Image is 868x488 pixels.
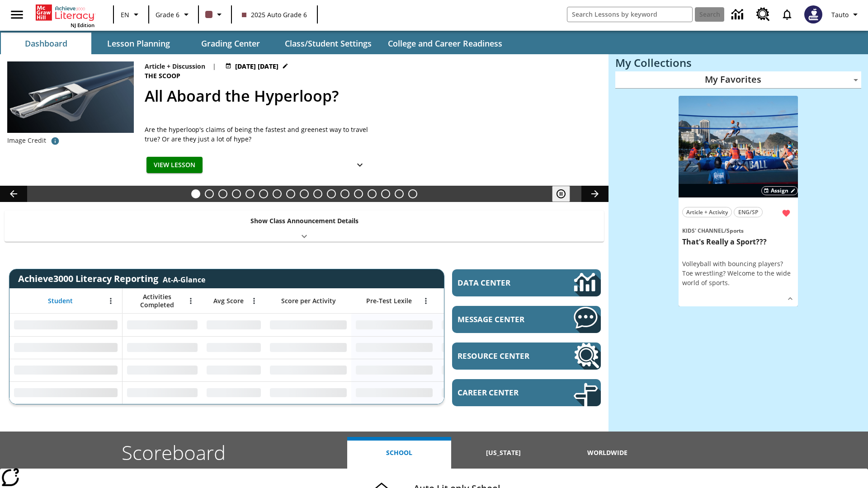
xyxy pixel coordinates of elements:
[381,33,509,54] button: College and Career Readiness
[191,189,200,198] button: Slide 1 All Aboard the Hyperloop?
[163,273,205,285] div: At-A-Glance
[278,33,379,54] button: Class/Student Settings
[145,84,598,108] h2: All Aboard the Hyperloop?
[437,381,523,404] div: No Data,
[804,5,822,23] img: Avatar
[615,56,861,69] h3: My Collections
[202,336,265,359] div: No Data,
[724,227,726,235] span: /
[354,189,363,198] button: Slide 13 Cooking Up Native Traditions
[218,189,227,198] button: Slide 3 Dirty Jobs Kids Had To Do
[146,157,203,174] button: View Lesson
[381,189,390,198] button: Slide 15 Remembering Justice O'Connor
[452,379,601,406] a: Career Center
[185,33,276,54] button: Grading Center
[104,294,118,308] button: Open Menu
[245,189,255,198] button: Slide 5 The Last Homesteaders
[205,189,214,198] button: Slide 2 Do You Want Fries With That?
[18,272,205,285] span: Achieve3000 Literacy Reporting
[828,6,864,23] button: Profile/Settings
[738,207,758,217] span: ENG/SP
[452,269,601,296] a: Data Center
[726,2,751,27] a: Data Center
[156,10,179,19] span: Grade 6
[145,61,205,71] p: Article + Discussion
[273,189,282,198] button: Slide 7 Attack of the Terrifying Tomatoes
[734,207,763,217] button: ENG/SP
[552,186,570,202] button: Pause
[351,157,369,174] button: Show Details
[452,343,601,370] a: Resource Center, Will open in new tab
[458,277,543,288] span: Data Center
[458,314,547,324] span: Message Center
[458,351,547,361] span: Resource Center
[437,314,523,336] div: No Data,
[340,189,349,198] button: Slide 12 Career Lesson
[202,381,265,404] div: No Data,
[552,186,579,202] div: Pause
[799,3,828,26] button: Select a new avatar
[127,293,187,309] span: Activities Completed
[213,297,244,305] span: Avg Score
[4,1,30,28] button: Open side menu
[408,189,417,198] button: Slide 17 The Constitution's Balancing Act
[567,7,692,22] input: search field
[1,33,91,54] button: Dashboard
[831,10,849,19] span: Tauto
[46,133,64,149] button: Photo credit: Hyperloop Transportation Technologies
[123,336,202,359] div: No Data,
[682,259,794,287] div: Volleyball with bouncing players? Toe wrestling? Welcome to the wide world of sports.
[202,314,265,336] div: No Data,
[581,186,609,202] button: Lesson carousel, Next
[615,71,861,89] div: My Favorites
[395,189,404,198] button: Slide 16 Point of View
[366,297,412,305] span: Pre-Test Lexile
[145,71,182,81] span: The Scoop
[123,381,202,404] div: No Data,
[682,225,794,235] span: Topic: Kids' Channel/Sports
[686,207,728,217] span: Article + Activity
[313,189,322,198] button: Slide 10 Mixed Practice: Citing Evidence
[726,227,744,235] span: Sports
[5,211,604,242] div: Show Class Announcement Details
[48,297,73,305] span: Student
[437,336,523,359] div: No Data,
[259,189,268,198] button: Slide 6 Solar Power to the People
[761,186,798,195] button: Assign Choose Dates
[783,292,797,305] button: Show Details
[775,3,799,26] a: Notifications
[235,61,278,71] span: [DATE] [DATE]
[250,216,359,225] p: Show Class Announcement Details
[347,437,451,469] button: School
[123,314,202,336] div: No Data,
[682,227,724,235] span: Kids' Channel
[184,294,198,308] button: Open Menu
[368,189,377,198] button: Slide 14 Hooray for Constitution Day!
[223,61,290,71] button: Jul 21 - Jun 30 Choose Dates
[242,10,307,19] span: 2025 Auto Grade 6
[300,189,309,198] button: Slide 9 The Invasion of the Free CD
[117,6,146,23] button: Language: EN, Select a language
[682,237,794,247] h3: That's Really a Sport???
[437,359,523,381] div: No Data,
[202,359,265,381] div: No Data,
[452,306,601,333] a: Message Center
[771,187,788,195] span: Assign
[751,2,775,27] a: Resource Center, Will open in new tab
[232,189,241,198] button: Slide 4 Cars of the Future?
[36,4,94,22] a: Home
[152,6,195,23] button: Grade: Grade 6, Select a grade
[247,294,261,308] button: Open Menu
[202,6,228,23] button: Class color is dark brown. Change class color
[451,437,555,469] button: [US_STATE]
[327,189,336,198] button: Slide 11 Pre-release lesson
[679,96,798,307] div: lesson details
[93,33,184,54] button: Lesson Planning
[145,125,371,144] div: Are the hyperloop's claims of being the fastest and greenest way to travel true? Or are they just...
[121,10,129,19] span: EN
[7,61,134,133] img: Artist rendering of Hyperloop TT vehicle entering a tunnel
[458,387,547,398] span: Career Center
[36,3,94,28] div: Home
[71,22,94,28] span: NJ Edition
